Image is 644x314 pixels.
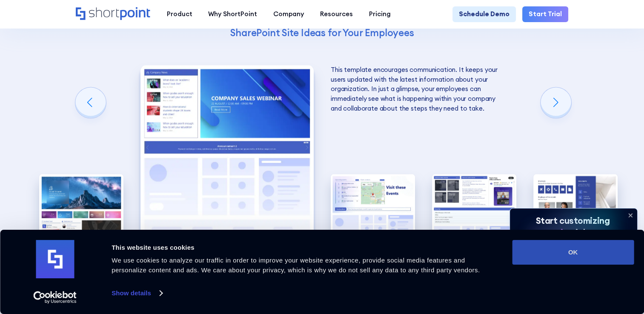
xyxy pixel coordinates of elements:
[533,174,618,277] img: HR SharePoint site example for documents
[452,6,516,23] a: Schedule Demo
[39,174,123,277] img: Best SharePoint Intranet Site Designs
[200,6,265,23] a: Why ShortPoint
[331,174,415,277] img: Internal SharePoint site example for company policy
[208,9,257,19] div: Why ShortPoint
[265,6,312,23] a: Company
[331,174,415,277] div: 3 / 5
[159,6,200,23] a: Product
[491,216,644,314] iframe: Chat Widget
[361,6,399,23] a: Pricing
[166,9,192,19] div: Product
[140,65,314,278] img: HR SharePoint site example for Homepage
[75,87,106,118] div: Previous slide
[141,26,503,39] h4: SharePoint Site Ideas for Your Employees
[273,9,304,19] div: Company
[512,240,634,265] button: OK
[369,9,391,19] div: Pricing
[39,174,123,277] div: 1 / 5
[331,65,504,113] p: This template encourages communication. It keeps your users updated with the latest information a...
[76,7,151,21] a: Home
[140,65,314,278] div: 2 / 5
[522,6,568,23] a: Start Trial
[432,174,516,277] img: SharePoint Communication site example for news
[112,287,162,300] a: Show details
[312,6,361,23] a: Resources
[432,174,516,277] div: 4 / 5
[36,240,74,278] img: logo
[112,243,493,253] div: This website uses cookies
[533,174,618,277] div: 5 / 5
[541,87,571,118] div: Next slide
[112,257,480,274] span: We use cookies to analyze our traffic in order to improve your website experience, provide social...
[18,291,92,304] a: Usercentrics Cookiebot - opens in a new window
[320,9,353,19] div: Resources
